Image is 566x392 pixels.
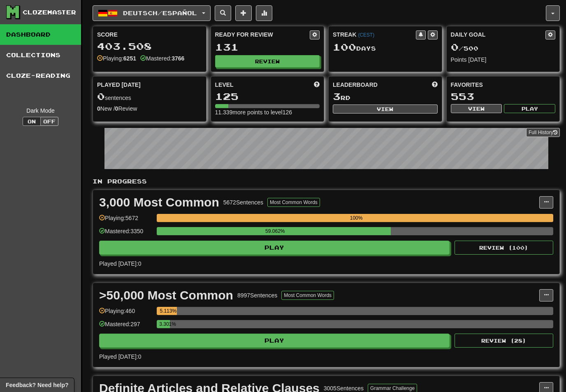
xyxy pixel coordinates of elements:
[159,307,177,315] div: 5.113%
[99,353,141,360] span: Played [DATE]: 0
[451,91,556,102] div: 553
[432,81,438,89] span: This week in points, UTC
[215,91,320,102] div: 125
[99,289,233,302] div: >50,000 Most Common
[99,334,450,348] button: Play
[97,81,141,89] span: Played [DATE]
[215,42,320,52] div: 131
[172,55,184,62] strong: 3766
[97,105,100,112] strong: 0
[215,81,234,89] span: Level
[97,91,202,102] div: sentences
[99,196,219,209] div: 3,000 Most Common
[333,42,438,53] div: Day s
[333,91,438,102] div: rd
[99,260,141,267] span: Played [DATE]: 0
[159,320,170,328] div: 3.301%
[99,227,153,241] div: Mastered: 3350
[237,291,277,299] div: 8997 Sentences
[256,5,272,21] button: More stats
[215,5,231,21] button: Search sentences
[159,214,553,222] div: 100%
[358,32,374,38] a: (CEST)
[333,81,378,89] span: Leaderboard
[23,8,76,16] div: Clozemaster
[235,5,252,21] button: Add sentence to collection
[97,54,136,63] div: Playing:
[451,41,459,53] span: 0
[451,56,556,64] div: Points [DATE]
[451,104,502,113] button: View
[504,104,555,113] button: Play
[215,108,320,116] div: 11.339 more points to level 126
[333,104,438,114] button: View
[115,105,118,112] strong: 0
[97,90,105,102] span: 0
[451,81,556,89] div: Favorites
[97,104,202,113] div: New / Review
[159,227,391,235] div: 59.062%
[267,198,320,207] button: Most Common Words
[333,41,356,53] span: 100
[97,30,202,39] div: Score
[215,30,310,39] div: Ready for Review
[281,291,334,300] button: Most Common Words
[451,30,546,39] div: Daily Goal
[93,5,211,21] button: Deutsch/Español
[123,55,136,62] strong: 6251
[455,334,553,348] button: Review (28)
[97,41,202,51] div: 403.508
[23,117,41,126] button: On
[314,81,320,89] span: Score more points to level up
[223,198,263,206] div: 5672 Sentences
[99,214,153,227] div: Playing: 5672
[215,55,320,67] button: Review
[99,320,153,334] div: Mastered: 297
[99,241,450,255] button: Play
[140,54,184,63] div: Mastered:
[93,177,560,186] p: In Progress
[123,9,197,16] span: Deutsch / Español
[6,107,75,115] div: Dark Mode
[451,45,478,52] span: / 500
[99,307,153,320] div: Playing: 460
[333,30,416,39] div: Streak
[526,128,560,137] a: Full History
[333,90,341,102] span: 3
[455,241,553,255] button: Review (100)
[40,117,58,126] button: Off
[6,381,68,389] span: Open feedback widget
